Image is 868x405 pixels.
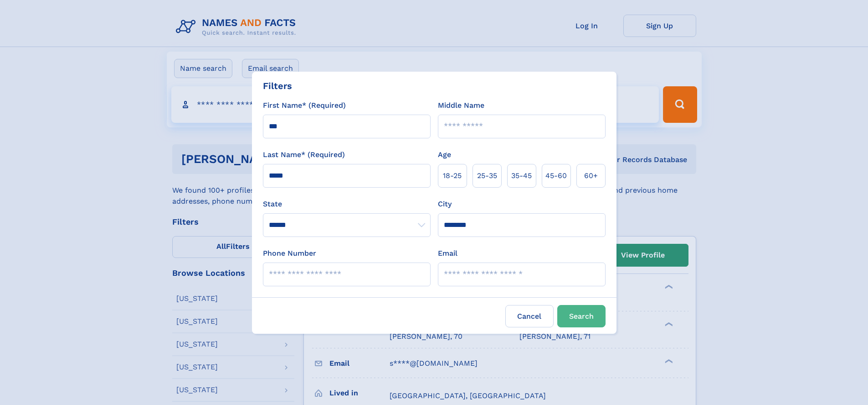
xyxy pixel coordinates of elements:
[584,170,598,181] span: 60+
[443,170,462,181] span: 18‑25
[438,149,451,160] label: Age
[438,199,452,210] label: City
[438,248,457,259] label: Email
[263,79,292,93] div: Filters
[545,170,567,181] span: 45‑60
[557,305,606,327] button: Search
[511,170,532,181] span: 35‑45
[477,170,497,181] span: 25‑35
[263,149,345,160] label: Last Name* (Required)
[438,100,484,111] label: Middle Name
[263,248,316,259] label: Phone Number
[263,100,346,111] label: First Name* (Required)
[505,305,554,327] label: Cancel
[263,199,431,210] label: State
